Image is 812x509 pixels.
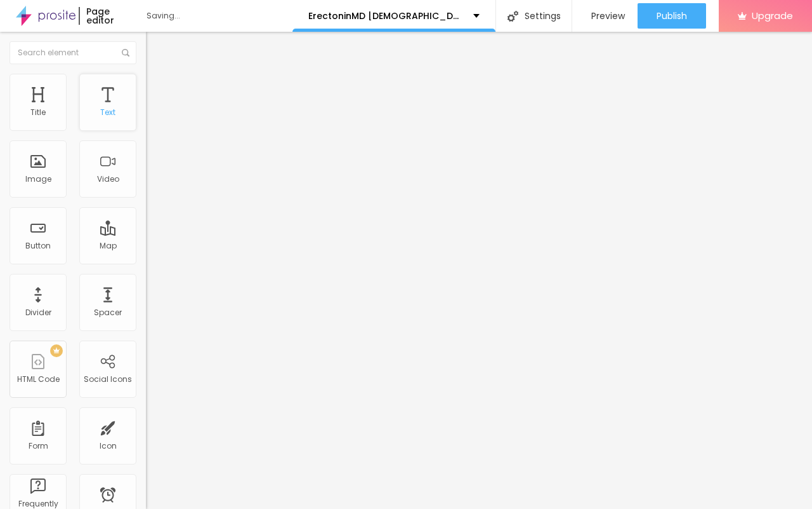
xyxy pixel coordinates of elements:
[100,241,117,250] div: Map
[94,308,122,317] div: Spacer
[84,375,132,384] div: Social Icons
[591,11,625,21] span: Preview
[572,3,638,29] button: Preview
[752,10,793,21] span: Upgrade
[17,375,60,384] div: HTML Code
[10,41,136,64] input: Search element
[25,241,51,250] div: Button
[25,175,51,184] div: Image
[122,49,129,57] img: Icone
[147,12,292,20] div: Saving...
[100,108,115,117] div: Text
[97,175,119,184] div: Video
[25,308,51,317] div: Divider
[79,7,134,25] div: Page editor
[657,11,687,21] span: Publish
[29,442,48,451] div: Form
[100,442,117,451] div: Icon
[638,3,706,29] button: Publish
[30,108,46,117] div: Title
[146,32,812,509] iframe: Editor
[507,11,518,22] img: Icone
[308,11,464,20] p: ErectoninMD [DEMOGRAPHIC_DATA][MEDICAL_DATA] [GEOGRAPHIC_DATA]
